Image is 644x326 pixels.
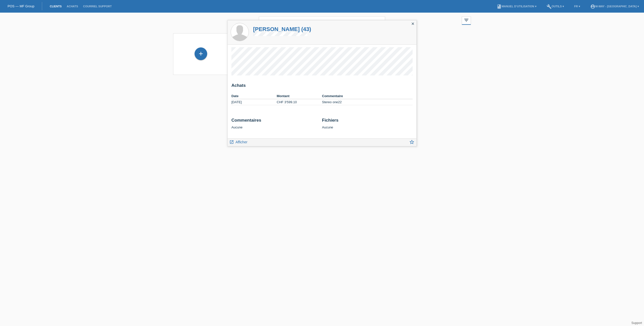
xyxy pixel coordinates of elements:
[231,118,318,125] h2: Commentaires
[377,19,383,25] i: close
[631,321,642,325] a: Support
[231,83,413,91] h2: Achats
[322,93,413,99] th: Commentaire
[231,93,277,99] th: Date
[322,118,413,129] div: Aucune
[231,118,318,129] div: Aucune
[259,16,385,28] input: Recherche...
[80,5,114,8] a: Courriel Support
[322,118,413,125] h2: Fichiers
[195,49,207,58] div: Enregistrer le client
[588,5,641,8] a: account_circlem-way - [GEOGRAPHIC_DATA] ▾
[464,17,469,23] i: filter_list
[409,139,415,145] i: star_border
[64,5,80,8] a: Achats
[494,5,539,8] a: bookManuel d’utilisation ▾
[231,99,277,105] td: [DATE]
[235,140,247,144] span: Afficher
[590,4,595,9] i: account_circle
[497,4,502,9] i: book
[47,5,64,8] a: Clients
[253,26,311,32] a: [PERSON_NAME] (43)
[229,139,247,145] a: launch Afficher
[277,93,322,99] th: Montant
[322,99,413,105] td: Stereo one22
[8,4,34,8] a: POS — MF Group
[409,140,415,146] a: star_border
[277,99,322,105] td: CHF 3'599.10
[547,4,552,9] i: build
[411,22,415,26] i: close
[572,5,583,8] a: FR ▾
[544,5,567,8] a: buildOutils ▾
[229,140,234,144] i: launch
